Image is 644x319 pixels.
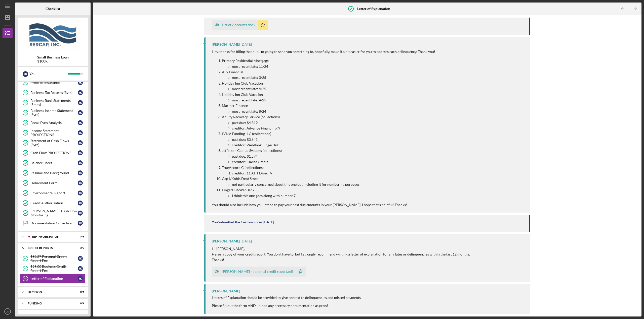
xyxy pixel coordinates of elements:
[46,7,60,11] b: Checklist
[30,171,78,175] div: Resume and Background
[222,114,435,120] p: Ability Recovery Service (collections)
[78,180,83,185] div: J K
[212,20,268,30] button: List of Accounts.docx
[3,306,13,316] button: JK
[20,218,86,228] a: Documentation CollectionJK
[30,209,78,217] div: [PERSON_NAME] - Cash Flow Monitoring
[232,154,435,159] p: past due: $1,874
[30,139,78,147] div: Statement of Cash Flows (3yrs)
[20,78,86,88] a: Proof of InsuranceJK
[20,264,86,274] a: $95.00 Business Credit Report FeeJK
[30,161,78,165] div: Balance Sheet
[212,267,306,277] button: [PERSON_NAME] - personal credit report.pdf
[30,265,78,273] div: $95.00 Business Credit Report Fee
[232,75,435,80] p: most recent late: 3/25
[78,201,83,206] div: J K
[232,125,435,131] p: creditor: Advance Financi(ng?)
[78,256,83,261] div: J K
[212,257,470,263] p: Thanks!
[232,86,435,92] p: most recent late: 4/25
[20,98,86,108] a: Business Bank Statements (3mos)JK
[232,120,435,125] p: past due: $4,319
[212,246,470,251] p: Hi [PERSON_NAME],
[78,170,83,175] div: J K
[232,159,435,165] p: creditor: Klarna Credit
[75,313,84,316] div: 0 / 6
[222,58,435,63] p: Primary Residential Mortgage
[357,7,390,11] b: Letter of Explanation
[78,90,83,95] div: J K
[30,121,78,125] div: Break Even Analysis
[30,221,78,225] div: Documentation Collection
[78,110,83,115] div: J K
[30,201,78,205] div: Credit Authorization
[30,191,78,195] div: Environmental Report
[20,178,86,188] a: Debarment FormJK
[222,92,435,97] p: Holiday Inn Club Vacation
[212,239,240,243] div: [PERSON_NAME]
[78,276,83,281] div: J K
[28,246,72,249] div: credit reports
[78,100,83,105] div: J K
[78,160,83,165] div: J K
[32,235,72,238] div: IRP Information
[212,42,240,46] div: [PERSON_NAME]
[78,221,83,226] div: J K
[222,103,435,108] p: Mariner Finance
[232,193,435,199] p: I think this one goes along with number 7
[20,118,86,128] a: Break Even AnalysisJK
[30,91,78,95] div: Business Tax Returns (3yrs)
[29,70,68,78] div: You
[30,254,78,263] div: $82.27 Personal Credit Report Fee
[20,274,86,284] a: Letter of ExplanationJK
[78,130,83,135] div: J K
[78,190,83,196] div: J K
[263,220,274,224] time: 2025-08-18 18:31
[30,151,78,155] div: Cash Flow PROJECTIONS
[212,49,435,54] p: Hey, thanks for filling that out. I'm going to send you something to, hopefully, make it a bit ea...
[241,42,252,46] time: 2025-08-18 18:41
[20,188,86,198] a: Environmental ReportJK
[30,129,78,137] div: Income Statement PROJECTIONS
[212,220,262,224] div: You Submitted the Custom Form
[20,198,86,208] a: Credit AuthorizationJK
[20,138,86,148] a: Statement of Cash Flows (3yrs)JK
[78,150,83,155] div: J K
[20,128,86,138] a: Income Statement PROJECTIONSJK
[6,310,9,313] text: JK
[232,182,435,187] p: not particularly concerned about this one but including it for numbering purposes
[30,99,78,107] div: Business Bank Statements (3mos)
[232,64,435,69] p: most recent late: 11/24
[78,266,83,271] div: J K
[222,270,293,274] div: [PERSON_NAME] - personal credit report.pdf
[212,296,361,300] div: Letters of Explanation should be provided to give context to delinquencies and missed payments.
[28,291,72,294] div: Decision
[232,170,435,176] p: creditor: 11 AT T DirecTV
[20,253,86,264] a: $82.27 Personal Credit Report FeeJK
[20,88,86,98] a: Business Tax Returns (3yrs)JK
[78,120,83,125] div: J K
[78,140,83,145] div: J K
[241,239,252,243] time: 2025-08-18 12:53
[212,289,240,293] div: [PERSON_NAME]
[28,302,72,305] div: Funding
[20,158,86,168] a: Balance SheetJK
[20,148,86,158] a: Cash Flow PROJECTIONSJK
[20,168,86,178] a: Resume and BackgroundJK
[222,23,255,27] div: List of Accounts.docx
[232,137,435,142] p: past due: $3,641
[232,109,435,114] p: most recent late: 8/24
[222,81,435,86] p: Holiday Inn Club Vacation
[30,81,78,85] div: Proof of Insurance
[28,313,72,316] div: POST LOAN CLOSING
[75,235,84,238] div: 5 / 6
[222,69,435,75] p: Ally Financial
[37,59,69,63] div: $100K
[75,302,84,305] div: 0 / 4
[20,108,86,118] a: Business Income Statement (3yrs)JK
[222,131,435,137] p: LVNV Funding LLC (collections)
[23,71,28,77] div: J K
[18,20,88,50] img: Product logo
[78,211,83,216] div: J K
[30,109,78,117] div: Business Income Statement (3yrs)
